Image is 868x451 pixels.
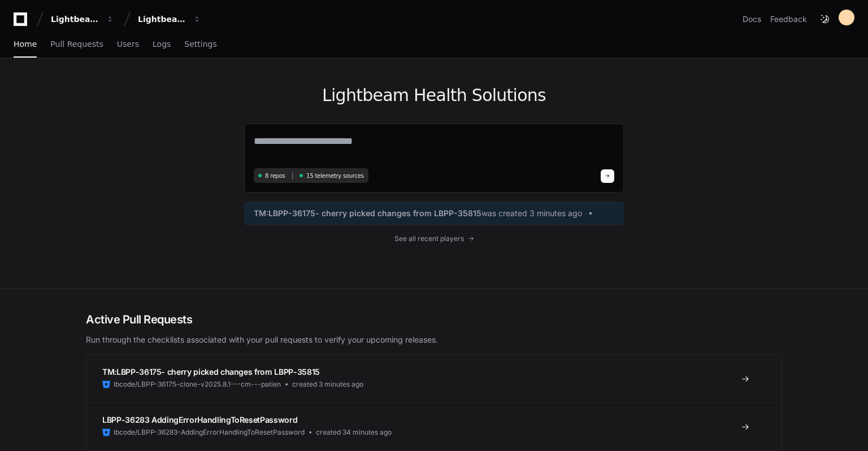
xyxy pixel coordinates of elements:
span: TM:LBPP-36175- cherry picked changes from LBPP-35815 [102,367,320,376]
a: TM:LBPP-36175- cherry picked changes from LBPP-35815was created 3 minutes ago [254,208,614,219]
a: See all recent players [244,234,624,243]
span: LBPP-36283 AddingErrorHandlingToResetPassword [102,415,297,424]
span: created 34 minutes ago [316,428,392,437]
button: Feedback [770,14,807,25]
div: Lightbeam Health [51,14,99,25]
h1: Lightbeam Health Solutions [244,85,624,106]
a: Docs [743,14,761,25]
div: Lightbeam Health Solutions [138,14,186,25]
span: Home [14,41,37,47]
span: 8 repos [265,172,285,180]
span: Pull Requests [50,41,103,47]
a: Users [117,32,139,58]
span: Settings [184,41,216,47]
span: See all recent players [394,234,464,243]
a: Settings [184,32,216,58]
span: Logs [153,41,171,47]
h2: Active Pull Requests [86,312,782,327]
span: created 3 minutes ago [292,380,363,389]
span: lbcode/LBPP-36175-clone-v2025.8.1---cm---patien [114,380,281,389]
a: Pull Requests [50,32,103,58]
span: Users [117,41,139,47]
button: Lightbeam Health [46,9,119,29]
button: Lightbeam Health Solutions [133,9,206,29]
span: lbcode/LBPP-36283-AddingErrorHandlingToResetPassword [114,428,305,437]
span: TM:LBPP-36175- cherry picked changes from LBPP-35815 [254,208,481,219]
a: TM:LBPP-36175- cherry picked changes from LBPP-35815lbcode/LBPP-36175-clone-v2025.8.1---cm---pati... [86,355,782,402]
span: was created 3 minutes ago [481,208,582,219]
span: 15 telemetry sources [306,172,363,180]
a: Home [14,32,37,58]
a: LBPP-36283 AddingErrorHandlingToResetPasswordlbcode/LBPP-36283-AddingErrorHandlingToResetPassword... [86,402,782,450]
p: Run through the checklists associated with your pull requests to verify your upcoming releases. [86,334,782,345]
a: Logs [153,32,171,58]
